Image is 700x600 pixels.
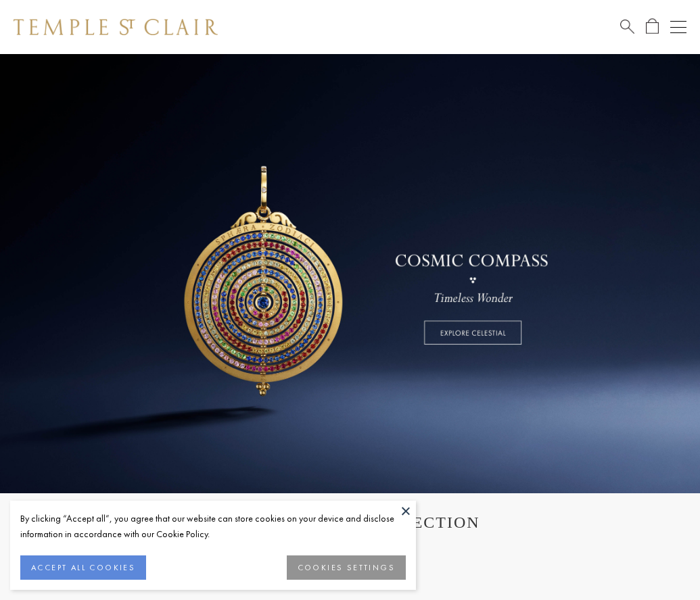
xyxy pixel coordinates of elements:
a: Open Shopping Bag [646,18,659,35]
button: Open navigation [670,19,686,35]
div: By clicking “Accept all”, you agree that our website can store cookies on your device and disclos... [20,511,406,542]
a: Search [620,18,634,35]
img: Temple St. Clair [14,19,218,35]
button: ACCEPT ALL COOKIES [20,555,146,580]
button: COOKIES SETTINGS [287,555,406,580]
